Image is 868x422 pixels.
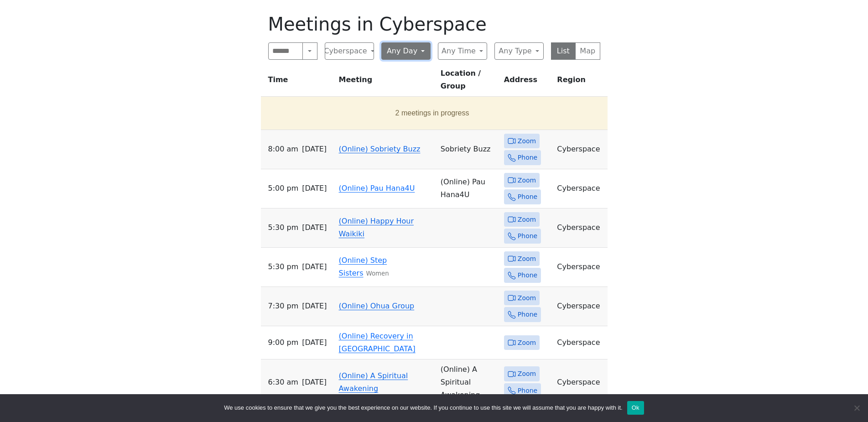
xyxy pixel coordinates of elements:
span: Phone [518,230,537,242]
button: Ok [627,401,644,415]
span: [DATE] [302,300,327,313]
a: (Online) Ohua Group [339,302,415,310]
span: [DATE] [302,336,327,349]
button: 2 meetings in progress [265,100,600,126]
button: Any Day [381,42,431,60]
span: No [852,403,861,412]
td: Cyberspace [553,248,607,287]
td: Cyberspace [553,326,607,359]
span: 5:30 PM [268,221,299,234]
span: [DATE] [302,182,327,195]
span: Phone [518,152,537,163]
span: [DATE] [302,260,327,273]
span: Phone [518,191,537,203]
span: Zoom [518,175,536,186]
button: Map [575,42,600,60]
a: (Online) Step Sisters [339,256,387,277]
span: [DATE] [302,221,327,234]
button: Any Time [438,42,487,60]
button: Search [302,42,317,60]
th: Region [553,67,607,97]
span: Phone [518,385,537,396]
span: Zoom [518,368,536,380]
span: 6:30 AM [268,376,298,389]
span: [DATE] [302,143,327,156]
span: Zoom [518,253,536,265]
td: (Online) A Spiritual Awakening [437,359,500,406]
td: Cyberspace [553,130,607,169]
a: (Online) Recovery in [GEOGRAPHIC_DATA] [339,332,416,353]
th: Time [261,67,335,97]
td: Cyberspace [553,359,607,406]
a: (Online) Happy Hour Waikiki [339,217,414,238]
input: Search [268,42,303,60]
td: Sobriety Buzz [437,130,500,169]
button: List [551,42,576,60]
span: 7:30 PM [268,300,299,313]
span: 5:00 PM [268,182,299,195]
a: (Online) A Spiritual Awakening [339,371,408,393]
span: Phone [518,270,537,281]
small: Women [366,270,389,277]
td: Cyberspace [553,287,607,326]
span: Zoom [518,135,536,147]
th: Address [500,67,554,97]
button: Cyberspace [325,42,374,60]
th: Meeting [335,67,437,97]
a: (Online) Sobriety Buzz [339,145,421,153]
h1: Meetings in Cyberspace [268,13,600,35]
span: Phone [518,309,537,320]
span: [DATE] [302,376,327,389]
span: We use cookies to ensure that we give you the best experience on our website. If you continue to ... [224,403,622,412]
span: 9:00 PM [268,336,299,349]
a: (Online) Pau Hana4U [339,184,415,193]
span: Zoom [518,292,536,304]
td: Cyberspace [553,169,607,208]
span: 8:00 AM [268,143,298,156]
td: (Online) Pau Hana4U [437,169,500,208]
th: Location / Group [437,67,500,97]
span: 5:30 PM [268,260,299,273]
span: Zoom [518,337,536,349]
span: Zoom [518,214,536,225]
button: Any Type [494,42,544,60]
td: Cyberspace [553,208,607,248]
